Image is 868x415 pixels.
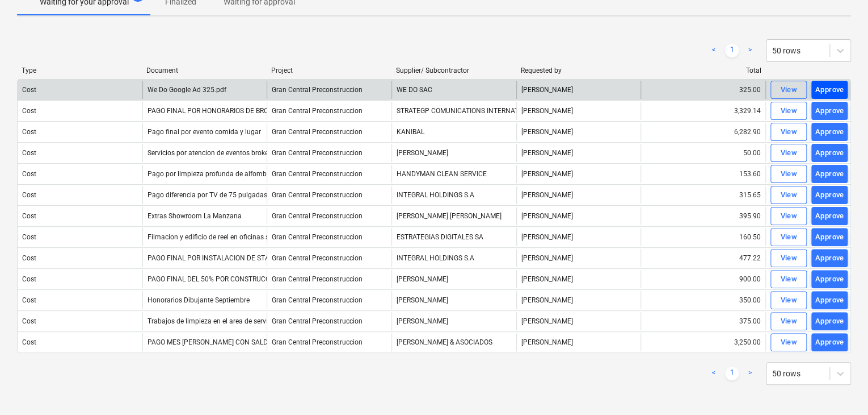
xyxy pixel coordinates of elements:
div: ESTRATEGIAS DIGITALES SA [391,228,516,246]
button: Approve [811,123,848,141]
div: 3,329.14 [641,102,765,120]
button: View [770,207,807,225]
div: INTEGRAL HOLDINGS S.A [391,186,516,204]
div: Project [271,67,387,74]
div: KANIBAL [391,123,516,141]
div: View [780,168,797,181]
div: Cost [22,338,36,346]
div: [PERSON_NAME] [516,123,641,141]
a: Page 1 is your current page [725,367,739,380]
div: [PERSON_NAME] & ASOCIADOS [391,333,516,351]
div: Cost [22,128,36,136]
a: Previous page [707,44,720,57]
button: View [770,186,807,204]
button: Approve [811,102,848,120]
div: [PERSON_NAME] [516,102,641,120]
span: Gran Central Preconstruccion [272,107,362,115]
div: Honorarios Dibujante Septiembre [148,296,250,304]
iframe: Chat Widget [811,360,868,415]
div: PAGO FINAL DEL 50% POR CONSTRUCCION DE ACERA Y TRABAJOS ESQUINA [148,275,386,283]
button: View [770,123,807,141]
div: PAGO MES [PERSON_NAME] CON SALDO DE $6,750 QUE YA FUE PAGADO [148,338,372,346]
div: View [780,273,797,286]
span: Gran Central Preconstruccion [272,170,362,178]
div: INTEGRAL HOLDINGS S.A [391,249,516,267]
div: Total [646,67,761,74]
span: Gran Central Preconstruccion [272,317,362,325]
div: Approve [815,105,844,118]
div: Approve [815,231,844,244]
div: 900.00 [641,270,765,288]
div: Widget de chat [811,360,868,415]
button: View [770,81,807,99]
div: Extras Showroom La Manzana [148,212,242,220]
div: [PERSON_NAME] [391,312,516,330]
div: Cost [22,212,36,220]
div: Trabajos de limpieza en el area de servidumbre para demolicion de quioscos existentes [148,317,414,325]
button: Approve [811,81,848,99]
div: Type [22,67,137,74]
span: Gran Central Preconstruccion [272,128,362,136]
button: Approve [811,207,848,225]
div: View [780,84,797,97]
a: Previous page [707,367,720,380]
button: Approve [811,333,848,351]
div: Cost [22,191,36,199]
div: Pago final por evento comida y lugar [148,128,261,136]
div: Cost [22,317,36,325]
div: View [780,105,797,118]
div: Approve [815,273,844,286]
div: [PERSON_NAME] [516,312,641,330]
div: 477.22 [641,249,765,267]
div: [PERSON_NAME] [516,186,641,204]
div: HANDYMAN CLEAN SERVICE [391,165,516,183]
div: [PERSON_NAME] [391,291,516,309]
div: Cost [22,149,36,157]
button: View [770,165,807,183]
span: Gran Central Preconstruccion [272,254,362,262]
div: Approve [815,168,844,181]
span: Gran Central Preconstruccion [272,191,362,199]
div: 325.00 [641,81,765,99]
div: [PERSON_NAME] [391,144,516,162]
div: View [780,315,797,328]
div: View [780,210,797,223]
a: Page 1 is your current page [725,44,739,57]
div: 3,250.00 [641,333,765,351]
div: 6,282.90 [641,123,765,141]
button: Approve [811,291,848,309]
div: [PERSON_NAME] [PERSON_NAME] [391,207,516,225]
div: WE DO SAC [391,81,516,99]
span: Gran Central Preconstruccion [272,338,362,346]
div: Approve [815,252,844,265]
div: [PERSON_NAME] [516,144,641,162]
div: Requested by [521,67,637,74]
div: [PERSON_NAME] [516,165,641,183]
div: 375.00 [641,312,765,330]
button: Approve [811,186,848,204]
button: Approve [811,165,848,183]
div: PAGO FINAL POR HONORARIOS DE BROKERS EVENT 25% [148,107,323,115]
div: 153.60 [641,165,765,183]
a: Next page [743,44,757,57]
div: [PERSON_NAME] [516,249,641,267]
div: Cost [22,86,36,94]
div: [PERSON_NAME] [516,291,641,309]
button: Approve [811,144,848,162]
div: Approve [815,294,844,307]
div: Approve [815,210,844,223]
div: Cost [22,170,36,178]
div: Approve [815,336,844,349]
div: [PERSON_NAME] [516,228,641,246]
button: View [770,249,807,267]
button: View [770,102,807,120]
div: We Do Google Ad 325.pdf [148,86,226,94]
div: Cost [22,254,36,262]
div: 350.00 [641,291,765,309]
div: Approve [815,147,844,160]
div: View [780,231,797,244]
div: 50.00 [641,144,765,162]
button: View [770,228,807,246]
button: Approve [811,270,848,288]
div: Cost [22,296,36,304]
